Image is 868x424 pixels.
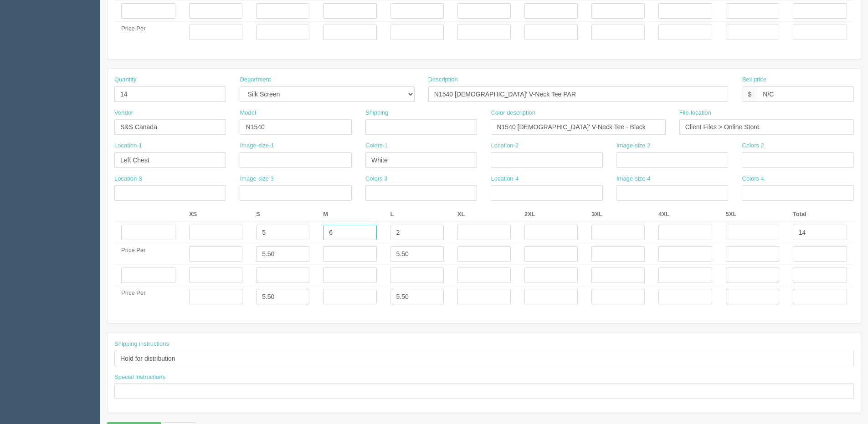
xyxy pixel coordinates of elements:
label: Location-4 [491,175,519,183]
label: Image-size 3 [240,175,273,183]
label: Color description [491,109,535,117]
th: S [249,207,316,222]
label: Department [240,76,271,84]
th: M [316,207,383,222]
label: Location-1 [114,141,142,150]
td: Price Per [114,286,182,308]
label: Image-size 4 [616,175,650,183]
label: Location-3 [114,175,142,183]
label: Colors 4 [742,175,764,183]
label: Shipping [365,109,389,117]
div: $ [742,86,757,102]
label: Colors 3 [365,175,387,183]
label: Shipping instructions [114,340,169,348]
label: Location-2 [491,141,519,150]
label: Sell price [742,76,766,84]
label: File-location [679,109,711,117]
label: Image-size-1 [240,141,274,150]
label: Quantity [114,76,136,84]
th: 2XL [518,207,585,222]
th: 5XL [719,207,786,222]
th: L [384,207,451,222]
label: Image-size 2 [616,141,650,150]
label: Vendor [114,109,133,117]
th: Total [786,207,854,222]
label: Colors 2 [742,141,764,150]
label: Model [240,109,256,117]
td: Price Per [114,22,182,43]
th: XL [451,207,518,222]
label: Special instructions [114,373,165,382]
th: 4XL [652,207,719,222]
th: 3XL [585,207,652,222]
th: XS [182,207,249,222]
label: Description [428,76,458,84]
td: Price Per [114,243,182,265]
label: Colors-1 [365,141,388,150]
